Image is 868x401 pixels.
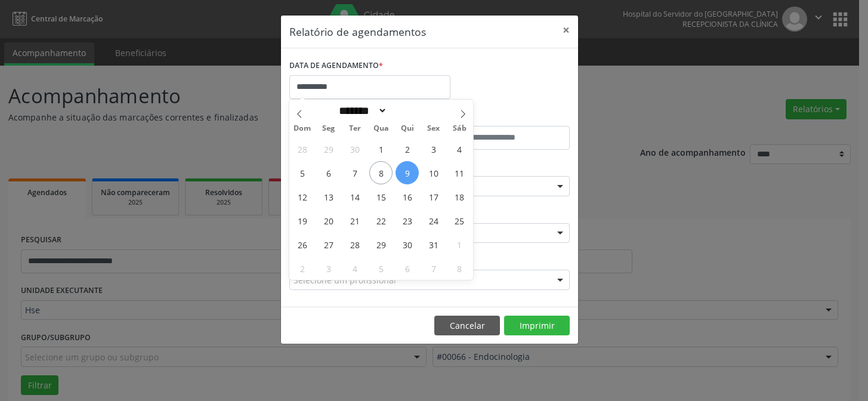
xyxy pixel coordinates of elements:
[448,233,471,256] span: Novembro 1, 2025
[289,24,426,39] h5: Relatório de agendamentos
[369,209,393,232] span: Outubro 22, 2025
[317,209,340,232] span: Outubro 20, 2025
[448,209,471,232] span: Outubro 25, 2025
[343,233,366,256] span: Outubro 28, 2025
[422,137,445,161] span: Outubro 3, 2025
[448,257,471,280] span: Novembro 8, 2025
[447,125,473,132] span: Sáb
[291,209,314,232] span: Outubro 19, 2025
[294,274,396,286] span: Selecione um profissional
[291,161,314,184] span: Outubro 5, 2025
[369,161,393,184] span: Outubro 8, 2025
[396,161,419,184] span: Outubro 9, 2025
[504,316,570,336] button: Imprimir
[448,161,471,184] span: Outubro 11, 2025
[291,233,314,256] span: Outubro 26, 2025
[343,161,366,184] span: Outubro 7, 2025
[434,316,500,336] button: Cancelar
[342,125,368,132] span: Ter
[369,137,393,161] span: Outubro 1, 2025
[317,257,340,280] span: Novembro 3, 2025
[289,57,383,75] label: DATA DE AGENDAMENTO
[396,233,419,256] span: Outubro 30, 2025
[422,209,445,232] span: Outubro 24, 2025
[289,125,316,132] span: Dom
[368,125,394,132] span: Qua
[448,137,471,161] span: Outubro 4, 2025
[369,257,393,280] span: Novembro 5, 2025
[422,161,445,184] span: Outubro 10, 2025
[316,125,342,132] span: Seg
[291,185,314,208] span: Outubro 12, 2025
[317,137,340,161] span: Setembro 29, 2025
[387,104,427,117] input: Year
[421,125,447,132] span: Sex
[317,233,340,256] span: Outubro 27, 2025
[554,16,578,45] button: Close
[317,161,340,184] span: Outubro 6, 2025
[422,257,445,280] span: Novembro 7, 2025
[433,107,570,126] label: ATÉ
[369,185,393,208] span: Outubro 15, 2025
[394,125,421,132] span: Qui
[317,185,340,208] span: Outubro 13, 2025
[369,233,393,256] span: Outubro 29, 2025
[343,257,366,280] span: Novembro 4, 2025
[396,137,419,161] span: Outubro 2, 2025
[291,137,314,161] span: Setembro 28, 2025
[396,185,419,208] span: Outubro 16, 2025
[422,185,445,208] span: Outubro 17, 2025
[291,257,314,280] span: Novembro 2, 2025
[422,233,445,256] span: Outubro 31, 2025
[396,257,419,280] span: Novembro 6, 2025
[396,209,419,232] span: Outubro 23, 2025
[343,209,366,232] span: Outubro 21, 2025
[343,185,366,208] span: Outubro 14, 2025
[335,104,388,117] select: Month
[448,185,471,208] span: Outubro 18, 2025
[343,137,366,161] span: Setembro 30, 2025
